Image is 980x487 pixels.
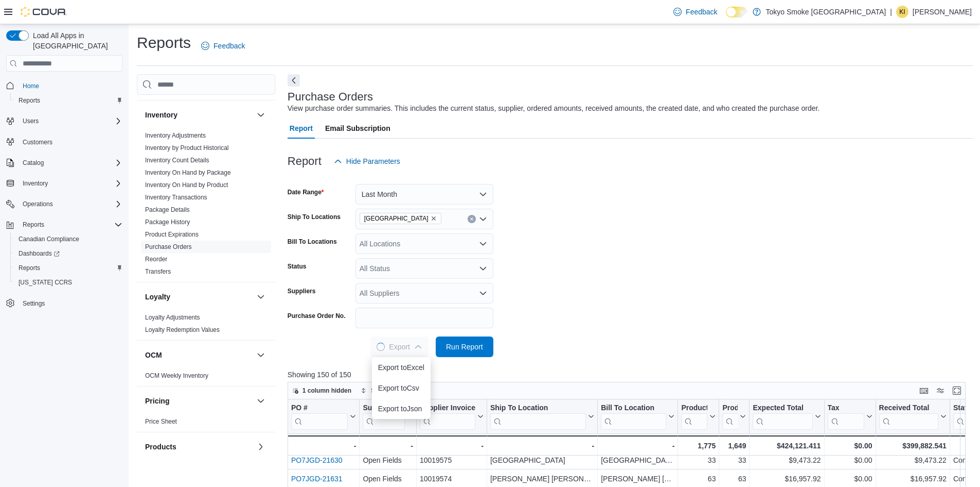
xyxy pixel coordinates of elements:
button: Next [288,74,300,87]
div: Products Ordered [681,404,707,413]
button: Products Received [722,404,746,430]
span: KI [899,6,905,18]
button: Sort fields [357,384,402,397]
a: Inventory On Hand by Package [145,169,231,176]
h3: Inventory [145,110,177,120]
button: Products [255,441,267,453]
span: Reports [23,221,44,229]
button: PO # [291,404,356,430]
div: Tax [827,404,864,413]
span: [US_STATE] CCRS [19,278,72,287]
button: Export toCsv [372,378,431,398]
span: OCM Weekly Inventory [145,372,208,380]
button: Bill To Location [601,404,674,430]
span: Reports [19,264,40,272]
a: Product Expirations [145,231,199,238]
div: $0.00 [827,473,872,485]
div: $0.00 [827,440,872,452]
h3: Products [145,442,176,452]
a: Loyalty Redemption Values [145,326,220,333]
a: Inventory Adjustments [145,132,206,139]
span: Dashboards [19,249,60,258]
h3: OCM [145,350,162,360]
div: Bill To Location [601,404,666,430]
a: OCM Weekly Inventory [145,372,208,379]
button: Supplier Invoice Number [420,404,484,430]
div: 63 [681,473,716,485]
button: Canadian Compliance [10,232,127,246]
span: Catalog [19,157,122,169]
button: Inventory [145,110,253,120]
div: Products Ordered [681,404,707,430]
h3: Purchase Orders [288,91,373,103]
div: Received Total [879,404,938,430]
div: [GEOGRAPHIC_DATA] [490,454,594,466]
div: Inventory [137,129,275,282]
div: 10019575 [420,454,484,466]
button: Keyboard shortcuts [918,384,930,397]
button: Enter fullscreen [951,384,963,397]
span: Saskatchewan [360,213,441,224]
button: Catalog [2,156,127,170]
div: - [363,440,413,452]
button: Received Total [879,404,946,430]
div: Pricing [137,415,275,432]
span: Reports [14,262,122,274]
img: Cova [21,7,67,17]
div: $9,473.22 [753,454,821,466]
span: Inventory Transactions [145,193,207,201]
span: Inventory Count Details [145,156,209,164]
button: Home [2,78,127,93]
span: Operations [23,200,53,208]
span: Email Subscription [325,118,390,139]
a: Inventory Transactions [145,194,207,201]
button: OCM [255,349,267,361]
span: Reorder [145,255,167,263]
button: Catalog [19,157,48,169]
button: Products [145,442,253,452]
span: Export to Excel [378,363,424,372]
span: Inventory On Hand by Product [145,181,228,189]
button: Reports [10,261,127,275]
p: | [890,6,892,18]
button: Customers [2,135,127,149]
span: 1 column hidden [302,387,351,395]
span: Users [23,117,39,125]
span: Package Details [145,206,190,214]
button: Ship To Location [490,404,594,430]
span: Inventory On Hand by Package [145,169,231,177]
a: Home [19,80,43,92]
button: Operations [19,198,57,210]
a: [US_STATE] CCRS [14,276,76,289]
span: Report [290,118,313,139]
span: Operations [19,198,122,210]
span: Sort fields [371,387,398,395]
div: Open Fields [363,473,413,485]
span: Customers [23,138,52,146]
div: PO # [291,404,348,413]
div: Received Total [879,404,938,413]
span: Price Sheet [145,417,177,426]
button: Export toExcel [372,357,431,378]
a: Transfers [145,268,171,275]
div: 1,775 [681,440,716,452]
a: Settings [19,297,49,310]
span: Home [23,82,39,90]
a: PO7JGD-21631 [291,475,343,483]
h1: Reports [137,32,191,53]
span: Home [19,79,122,92]
div: OCM [137,370,275,386]
div: - [291,440,356,452]
div: Tax [827,404,864,430]
div: PO # URL [291,404,348,430]
span: Canadian Compliance [19,235,79,243]
a: Reports [14,262,44,274]
div: $16,957.92 [753,473,821,485]
a: Loyalty Adjustments [145,314,200,321]
button: Clear input [468,215,476,223]
span: Settings [23,299,45,308]
div: Ship To Location [490,404,586,413]
p: Showing 150 of 150 [288,370,973,380]
a: Dashboards [10,246,127,261]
